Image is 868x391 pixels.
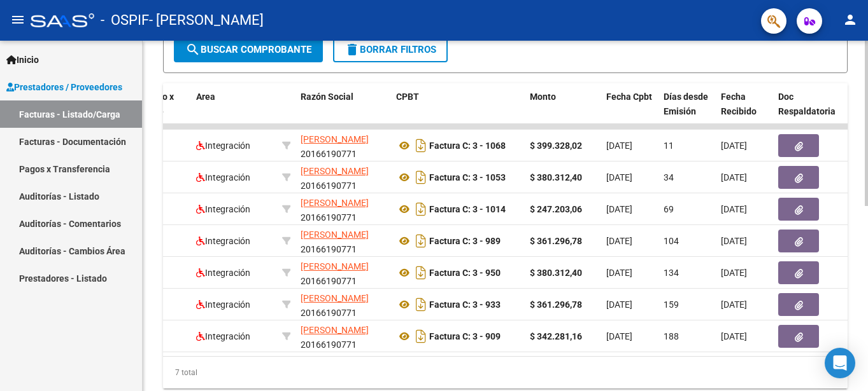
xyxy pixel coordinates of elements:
span: [PERSON_NAME] [301,261,369,271]
strong: $ 380.312,40 [530,268,582,278]
span: 159 [664,299,679,310]
strong: Factura C: 3 - 1053 [429,172,506,182]
span: Integración [196,331,250,341]
span: [DATE] [606,236,632,246]
span: Prestadores / Proveedores [6,80,122,94]
span: Integración [196,141,250,151]
span: [PERSON_NAME] [301,230,369,240]
span: [PERSON_NAME] [301,198,369,208]
span: Buscar Comprobante [185,44,311,55]
span: [PERSON_NAME] [301,134,369,144]
span: [DATE] [721,331,747,341]
datatable-header-cell: CPBT [391,83,525,139]
i: Descargar documento [413,294,429,315]
div: 7 total [163,357,848,388]
strong: $ 380.312,40 [530,172,582,182]
span: [DATE] [606,172,632,182]
strong: $ 399.328,02 [530,141,582,151]
span: - [PERSON_NAME] [149,6,264,34]
span: [DATE] [606,141,632,151]
span: Inicio [6,53,39,67]
span: Integración [196,268,250,278]
button: Borrar Filtros [333,37,448,62]
div: 20166190771 [301,132,386,159]
i: Descargar documento [413,199,429,219]
mat-icon: delete [345,42,360,57]
div: 20166190771 [301,291,386,318]
div: 20166190771 [301,196,386,223]
i: Descargar documento [413,326,429,346]
span: Monto [530,92,556,102]
div: 20166190771 [301,228,386,254]
span: [PERSON_NAME] [301,166,369,176]
datatable-header-cell: Area [191,83,277,139]
span: Fecha Cpbt [606,92,652,102]
span: [DATE] [606,299,632,310]
strong: Factura C: 3 - 933 [429,299,501,310]
span: Razón Social [301,92,353,102]
strong: $ 342.281,16 [530,331,582,341]
span: [DATE] [606,268,632,278]
span: 188 [664,331,679,341]
span: CPBT [396,92,419,102]
span: Integración [196,204,250,214]
mat-icon: menu [10,12,25,27]
span: Doc Respaldatoria [778,92,836,116]
datatable-header-cell: Doc Respaldatoria [773,83,850,139]
datatable-header-cell: Fecha Recibido [716,83,773,139]
span: - OSPIF [101,6,149,34]
span: 134 [664,268,679,278]
datatable-header-cell: Fecha Cpbt [601,83,658,139]
button: Buscar Comprobante [174,37,323,62]
datatable-header-cell: Monto [525,83,601,139]
span: [DATE] [721,141,747,151]
i: Descargar documento [413,231,429,251]
strong: Factura C: 3 - 909 [429,331,501,341]
span: [DATE] [721,172,747,182]
strong: Factura C: 3 - 989 [429,236,501,246]
div: Open Intercom Messenger [825,348,855,378]
strong: $ 361.296,78 [530,299,582,310]
span: [DATE] [721,236,747,246]
span: Area [196,92,215,102]
span: 69 [664,204,674,214]
datatable-header-cell: Días desde Emisión [658,83,716,139]
span: Borrar Filtros [345,44,436,55]
i: Descargar documento [413,135,429,156]
span: Integración [196,236,250,246]
strong: $ 247.203,06 [530,204,582,214]
strong: $ 361.296,78 [530,236,582,246]
span: [DATE] [606,331,632,341]
datatable-header-cell: Razón Social [295,83,391,139]
span: [DATE] [721,204,747,214]
span: Fecha Recibido [721,92,757,116]
span: Integración [196,172,250,182]
span: [DATE] [721,268,747,278]
strong: Factura C: 3 - 950 [429,268,501,278]
strong: Factura C: 3 - 1014 [429,204,506,214]
span: 34 [664,172,674,182]
i: Descargar documento [413,167,429,188]
strong: Factura C: 3 - 1068 [429,141,506,151]
mat-icon: search [185,42,201,57]
i: Descargar documento [413,263,429,283]
mat-icon: person [843,12,858,27]
span: 104 [664,236,679,246]
span: [PERSON_NAME] [301,325,369,335]
div: 20166190771 [301,323,386,350]
div: 20166190771 [301,164,386,191]
span: [PERSON_NAME] [301,293,369,303]
div: 20166190771 [301,259,386,286]
span: [DATE] [721,299,747,310]
span: Días desde Emisión [664,92,708,116]
span: 11 [664,141,674,151]
span: [DATE] [606,204,632,214]
span: Integración [196,299,250,310]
